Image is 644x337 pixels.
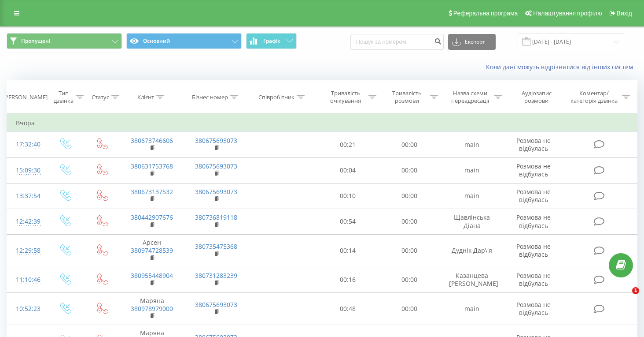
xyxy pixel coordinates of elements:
[3,94,48,101] div: [PERSON_NAME]
[516,242,551,258] span: Розмова не відбулась
[192,94,228,101] div: Бізнес номер
[263,38,280,44] span: Графік
[516,136,551,153] span: Розмова не відбулась
[568,90,620,105] div: Коментар/категорія дзвінка
[195,162,237,170] a: 380675693073
[440,132,504,157] td: main
[440,267,504,292] td: Казанцева [PERSON_NAME]
[126,33,242,49] button: Основний
[120,292,184,325] td: Маряна
[379,235,440,267] td: 00:00
[386,90,428,105] div: Тривалість розмови
[614,287,635,308] iframe: Intercom live chat
[379,157,440,183] td: 00:00
[440,292,504,325] td: main
[131,304,173,313] a: 380978979000
[195,187,237,196] a: 380675693073
[516,162,551,178] span: Розмова не відбулась
[137,94,154,101] div: Клієнт
[379,132,440,157] td: 00:00
[516,213,551,229] span: Розмова не відбулась
[16,136,37,153] div: 17:32:40
[317,292,379,325] td: 00:48
[317,132,379,157] td: 00:21
[486,63,637,71] a: Коли дані можуть відрізнятися вiд інших систем
[533,10,602,17] span: Налаштування профілю
[131,162,173,170] a: 380631753768
[440,183,504,209] td: main
[317,209,379,234] td: 00:54
[632,287,639,294] span: 1
[516,187,551,204] span: Розмова не відбулась
[131,136,173,145] a: 380673746606
[16,242,37,259] div: 12:29:58
[440,235,504,267] td: Дуднік Дар\'я
[7,33,122,49] button: Пропущені
[195,271,237,280] a: 380731283239
[131,271,173,280] a: 380955448904
[516,271,551,288] span: Розмова не відбулась
[16,213,37,230] div: 12:42:39
[516,300,551,317] span: Розмова не відбулась
[379,292,440,325] td: 00:00
[448,34,496,50] button: Експорт
[16,187,37,205] div: 13:37:54
[92,94,109,101] div: Статус
[195,242,237,251] a: 380735475368
[21,37,50,45] span: Пропущені
[317,267,379,292] td: 00:16
[16,271,37,288] div: 11:10:46
[131,246,173,255] a: 380974728539
[440,209,504,234] td: Щавлінська Діана
[16,162,37,179] div: 15:09:30
[317,235,379,267] td: 00:14
[7,114,637,132] td: Вчора
[195,136,237,145] a: 380675693073
[379,183,440,209] td: 00:00
[617,10,632,17] span: Вихід
[131,213,173,221] a: 380442907676
[325,90,366,105] div: Тривалість очікування
[453,10,518,17] span: Реферальна програма
[195,213,237,221] a: 380736819118
[350,34,444,50] input: Пошук за номером
[16,300,37,318] div: 10:52:23
[379,267,440,292] td: 00:00
[195,300,237,309] a: 380675693073
[120,235,184,267] td: Арсен
[512,90,561,105] div: Аудіозапис розмови
[246,33,297,49] button: Графік
[131,187,173,196] a: 380673137532
[448,90,492,105] div: Назва схеми переадресації
[379,209,440,234] td: 00:00
[317,157,379,183] td: 00:04
[258,94,294,101] div: Співробітник
[54,90,74,105] div: Тип дзвінка
[317,183,379,209] td: 00:10
[440,157,504,183] td: main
